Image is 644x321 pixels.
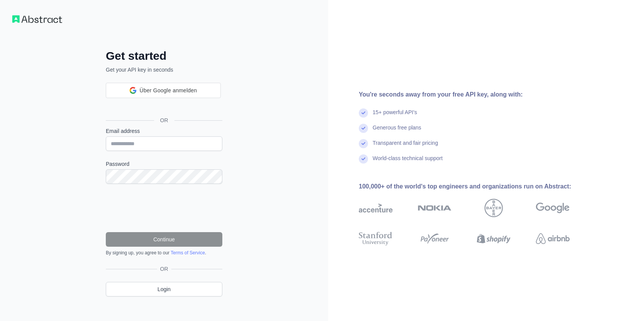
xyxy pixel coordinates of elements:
img: nokia [418,199,452,217]
a: Terms of Service [171,250,205,255]
img: bayer [485,199,503,217]
iframe: Schaltfläche „Über Google anmelden“ [102,97,225,114]
span: OR [157,265,171,273]
div: Transparent and fair pricing [373,139,438,154]
img: google [536,199,570,217]
label: Password [106,160,222,168]
img: accenture [359,199,393,217]
div: Über Google anmelden [106,83,221,98]
img: stanford university [359,230,393,247]
div: You're seconds away from your free API key, along with: [359,90,594,99]
img: check mark [359,108,368,118]
button: Continue [106,232,222,247]
iframe: reCAPTCHA [106,193,222,223]
img: Workflow [12,15,62,23]
img: shopify [477,230,511,247]
h2: Get started [106,49,222,63]
div: 100,000+ of the world's top engineers and organizations run on Abstract: [359,182,594,191]
img: check mark [359,124,368,133]
label: Email address [106,127,222,135]
img: check mark [359,154,368,164]
img: check mark [359,139,368,148]
a: Login [106,282,222,296]
div: World-class technical support [373,154,443,170]
div: Generous free plans [373,124,421,139]
p: Get your API key in seconds [106,66,222,74]
div: By signing up, you agree to our . [106,250,222,256]
div: 15+ powerful API's [373,108,417,124]
img: airbnb [536,230,570,247]
span: Über Google anmelden [140,87,197,95]
img: payoneer [418,230,452,247]
span: OR [154,116,174,124]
